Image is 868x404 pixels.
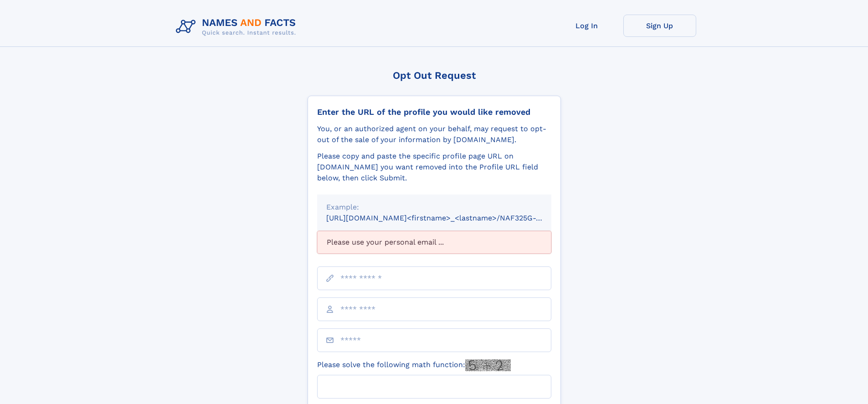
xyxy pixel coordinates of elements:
div: Opt Out Request [308,70,561,81]
div: Please use your personal email ... [317,231,551,254]
div: Enter the URL of the profile you would like removed [317,107,551,117]
a: Sign Up [623,15,696,37]
div: Please copy and paste the specific profile page URL on [DOMAIN_NAME] you want removed into the Pr... [317,151,551,184]
a: Log In [550,15,623,37]
div: You, or an authorized agent on your behalf, may request to opt-out of the sale of your informatio... [317,123,551,145]
img: Logo Names and Facts [172,15,303,39]
div: Example: [326,202,542,213]
small: [URL][DOMAIN_NAME]<firstname>_<lastname>/NAF325G-xxxxxxxx [326,214,569,222]
label: Please solve the following math function: [317,359,511,371]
